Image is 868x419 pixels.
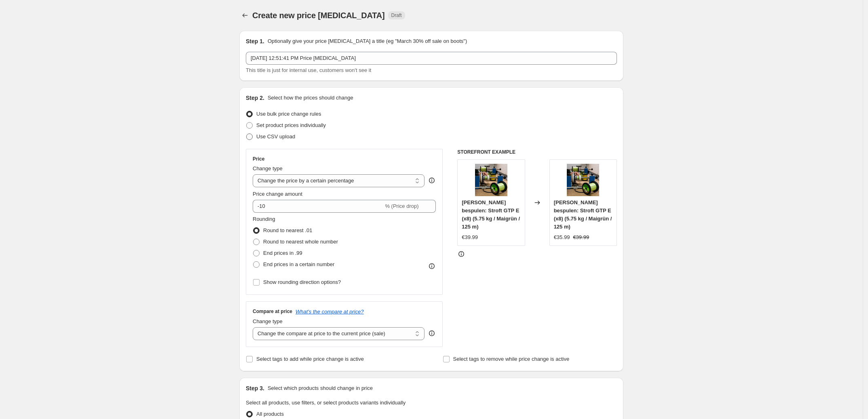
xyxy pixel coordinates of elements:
span: Set product prices individually [256,122,326,128]
span: Select all products, use filters, or select products variants individually [246,400,405,406]
div: help [428,176,436,184]
span: All products [256,411,284,417]
input: -15 [253,200,383,213]
h2: Step 1. [246,37,264,45]
h6: STOREFRONT EXAMPLE [457,149,617,155]
span: Create new price [MEDICAL_DATA] [252,11,385,20]
div: €35.99 [554,233,570,241]
img: stroft-rolle-bespulen-stroft-gtp-e-x8-575-kg-maigrun-rolle-bespulen-103022_80x.jpg [475,164,507,196]
span: End prices in a certain number [263,261,334,267]
span: Round to nearest .01 [263,227,312,233]
span: Change type [253,318,283,324]
h3: Compare at price [253,308,292,315]
span: Show rounding direction options? [263,279,341,285]
h3: Price [253,156,264,162]
div: €39.99 [462,233,478,241]
button: Price change jobs [239,10,251,21]
p: Select which products should change in price [268,384,373,392]
p: Optionally give your price [MEDICAL_DATA] a title (eg "March 30% off sale on boots") [268,37,467,45]
span: [PERSON_NAME] bespulen: Stroft GTP E (x8) (5.75 kg / Maigrün / 125 m) [554,199,612,230]
button: What's the compare at price? [296,309,364,315]
span: End prices in .99 [263,250,302,256]
h2: Step 3. [246,384,264,392]
span: Price change amount [253,191,302,197]
span: Use CSV upload [256,133,295,140]
strike: €39.99 [573,233,589,241]
span: Rounding [253,216,275,222]
span: [PERSON_NAME] bespulen: Stroft GTP E (x8) (5.75 kg / Maigrün / 125 m) [462,199,520,230]
span: Change type [253,165,283,171]
span: % (Price drop) [385,203,418,209]
span: This title is just for internal use, customers won't see it [246,67,371,73]
span: Use bulk price change rules [256,111,321,117]
p: Select how the prices should change [268,94,353,102]
img: stroft-rolle-bespulen-stroft-gtp-e-x8-575-kg-maigrun-rolle-bespulen-103022_80x.jpg [567,164,599,196]
span: Select tags to remove while price change is active [453,356,570,362]
span: Round to nearest whole number [263,239,338,245]
input: 30% off holiday sale [246,52,617,65]
span: Draft [391,12,402,19]
h2: Step 2. [246,94,264,102]
div: help [428,329,436,337]
span: Select tags to add while price change is active [256,356,364,362]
